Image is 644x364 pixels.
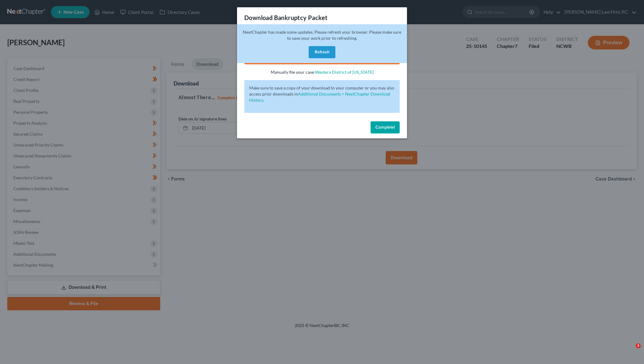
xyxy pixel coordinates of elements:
p: Make sure to save a copy of your download to your computer or you may also access prior downloads in [249,85,395,103]
a: Additional Documents > NextChapter Download History. [249,91,390,103]
button: Refresh [309,46,335,58]
h3: Download Bankruptcy Packet [244,13,327,22]
a: Western District of [US_STATE] [315,69,374,75]
span: Complete! [375,125,395,130]
span: NextChapter has made some updates. Please refresh your browser. Please make sure to save your wor... [243,29,401,41]
span: 3 [636,343,641,348]
iframe: Intercom live chat [623,343,638,358]
button: Complete! [371,121,400,133]
p: Manually file your case: [244,69,400,75]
